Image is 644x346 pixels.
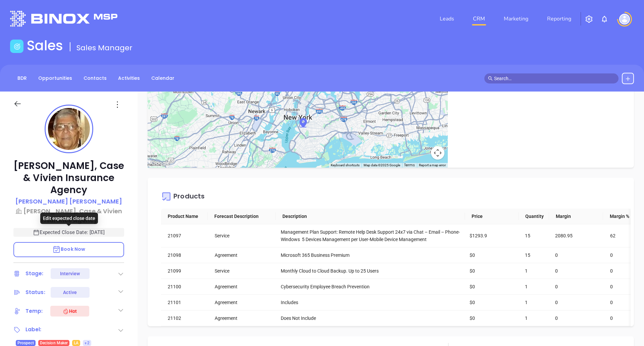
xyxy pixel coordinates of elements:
div: 21097 [168,232,205,239]
th: Description [276,209,465,224]
div: 0 [610,314,631,322]
div: 21102 [168,314,205,322]
div: Temp: [25,306,43,316]
div: Microsoft 365 Business Premium [281,251,461,259]
div: $0 [470,299,515,306]
img: iconNotification [600,15,608,23]
button: Map camera controls [431,146,444,160]
div: Monthly Cloud to Cloud Backup. Up to 25 Users [281,267,461,275]
div: Includes [281,299,461,306]
img: Google [149,159,171,168]
th: Forecast Description [208,209,276,224]
a: [PERSON_NAME], Case & Vivien Insurance Agency [13,207,124,225]
div: 1 [525,299,546,306]
div: Agreement [215,299,271,306]
div: Hot [62,307,77,315]
a: Open this area in Google Maps (opens a new window) [149,159,171,168]
button: Keyboard shortcuts [331,163,360,168]
div: Service [215,232,271,239]
div: $0 [470,283,515,290]
a: [PERSON_NAME] [PERSON_NAME] [15,197,122,207]
div: 0 [610,283,631,290]
a: Contacts [79,73,111,84]
div: Cybersecurity Employee Breach Prevention [281,283,461,290]
img: profile-user [48,108,90,150]
div: 2080.95 [555,232,601,239]
div: 0 [555,299,601,306]
div: 1 [525,267,546,275]
div: $0 [470,251,515,259]
div: Active [63,287,77,298]
div: 21098 [168,251,205,259]
a: Activities [114,73,144,84]
div: 0 [555,267,601,275]
th: Product Name [161,209,207,224]
div: 1 [525,314,546,322]
a: Reporting [544,12,574,25]
a: Calendar [147,73,178,84]
div: Management Plan Support: Remote Help Desk Support 24x7 via Chat – Email – Phone-Windows 5 Devices... [281,228,461,243]
th: Price [465,209,519,224]
div: 1 [525,283,546,290]
p: [PERSON_NAME], Case & Vivien Insurance Agency [13,160,124,196]
div: Agreement [215,251,271,259]
div: Service [215,267,271,275]
div: Status: [25,287,45,297]
div: 15 [525,232,546,239]
div: Stage: [25,269,44,279]
p: [PERSON_NAME] [PERSON_NAME] [15,197,122,206]
div: Edit expected close date [40,213,98,224]
p: Expected Close Date: [DATE] [13,228,124,237]
div: 15 [525,251,546,259]
th: Margin [549,209,603,224]
div: 0 [555,283,601,290]
div: Interview [60,268,80,279]
div: 0 [555,251,601,259]
div: Does Not Include [281,314,461,322]
th: Quantity [519,209,549,224]
div: 21100 [168,283,205,290]
a: Opportunities [34,73,76,84]
a: Leads [437,12,457,25]
a: CRM [470,12,488,25]
input: Search… [494,75,615,82]
a: Report a map error [419,163,446,167]
div: $0 [470,267,515,275]
img: logo [10,11,117,26]
span: Sales Manager [76,43,132,53]
span: Map data ©2025 Google [364,163,400,167]
a: Terms (opens in new tab) [404,163,415,168]
h1: Sales [27,38,63,54]
div: Agreement [215,283,271,290]
div: 21099 [168,267,205,275]
th: Margin % [603,209,634,224]
div: 21101 [168,299,205,306]
div: 62 [610,232,631,239]
a: BDR [13,73,31,84]
div: Agreement [215,314,271,322]
div: $1293.9 [470,232,515,239]
span: search [488,76,493,81]
img: iconSetting [585,15,593,23]
div: 0 [610,299,631,306]
a: Marketing [501,12,531,25]
span: Book Now [52,246,85,252]
div: 0 [555,314,601,322]
div: 0 [610,251,631,259]
img: user [619,14,630,24]
div: Label: [25,325,42,335]
div: Products [173,193,205,202]
div: $0 [470,314,515,322]
div: 0 [610,267,631,275]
